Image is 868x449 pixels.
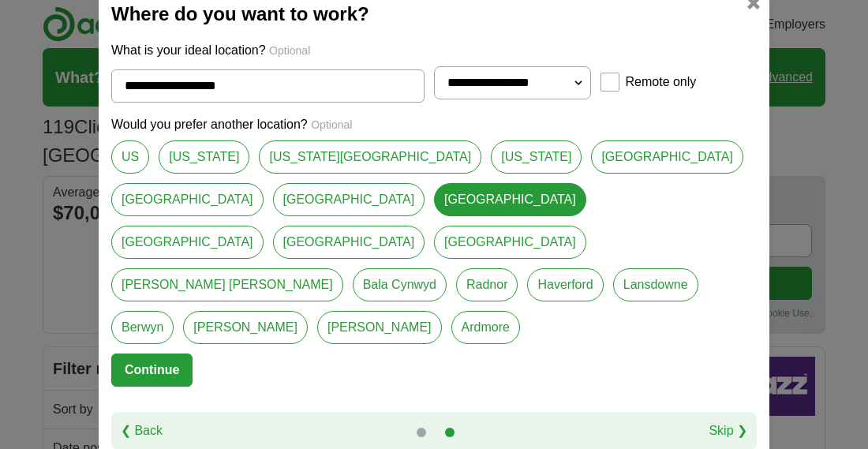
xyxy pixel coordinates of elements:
[159,140,249,174] a: [US_STATE]
[353,268,447,301] a: Bala Cynwyd
[111,311,174,344] a: Berwyn
[626,73,697,92] label: Remote only
[273,226,425,259] a: [GEOGRAPHIC_DATA]
[491,140,582,174] a: [US_STATE]
[311,118,352,131] span: Optional
[456,268,518,301] a: Radnor
[591,140,743,174] a: [GEOGRAPHIC_DATA]
[259,140,481,174] a: [US_STATE][GEOGRAPHIC_DATA]
[709,421,747,440] a: Skip ❯
[273,183,425,216] a: [GEOGRAPHIC_DATA]
[183,311,308,344] a: [PERSON_NAME]
[527,268,603,301] a: Haverford
[434,183,586,216] a: [GEOGRAPHIC_DATA]
[111,226,264,259] a: [GEOGRAPHIC_DATA]
[613,268,698,301] a: Lansdowne
[111,115,757,134] p: Would you prefer another location?
[434,226,586,259] a: [GEOGRAPHIC_DATA]
[121,421,163,440] a: ❮ Back
[111,183,264,216] a: [GEOGRAPHIC_DATA]
[111,268,343,301] a: [PERSON_NAME] [PERSON_NAME]
[111,41,757,60] p: What is your ideal location?
[317,311,442,344] a: [PERSON_NAME]
[111,354,193,387] button: Continue
[269,44,310,57] span: Optional
[451,311,520,344] a: Ardmore
[111,140,149,174] a: US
